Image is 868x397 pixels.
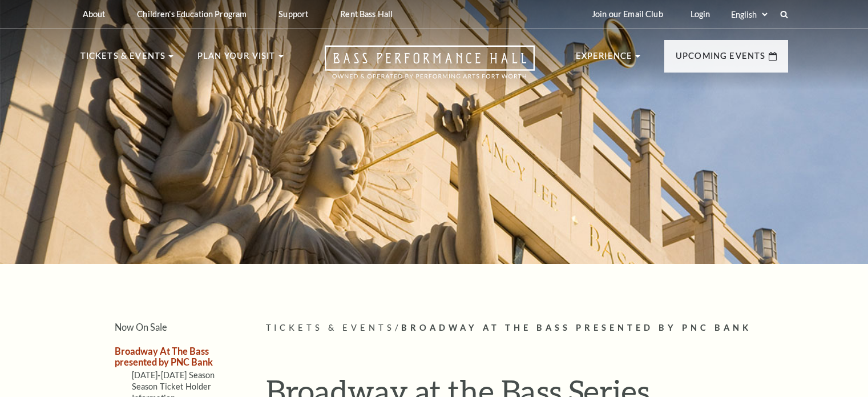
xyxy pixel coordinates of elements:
[401,323,752,332] span: Broadway At The Bass presented by PNC Bank
[137,9,247,19] p: Children's Education Program
[83,9,106,19] p: About
[197,49,276,70] p: Plan Your Visit
[676,49,766,70] p: Upcoming Events
[132,370,215,380] a: [DATE]-[DATE] Season
[80,49,166,70] p: Tickets & Events
[340,9,393,19] p: Rent Bass Hall
[278,9,308,19] p: Support
[115,322,167,332] a: Now On Sale
[115,346,213,367] a: Broadway At The Bass presented by PNC Bank
[576,49,633,70] p: Experience
[729,9,769,20] select: Select:
[266,323,395,332] span: Tickets & Events
[266,321,788,335] p: /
